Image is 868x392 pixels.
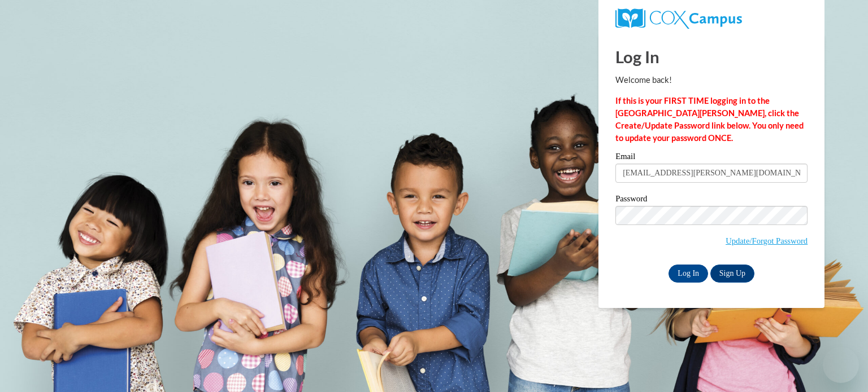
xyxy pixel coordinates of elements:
[615,74,808,86] p: Welcome back!
[615,195,808,206] label: Password
[615,8,808,29] a: COX Campus
[710,265,754,283] a: Sign Up
[615,8,742,29] img: COX Campus
[823,347,859,383] iframe: Button to launch messaging window
[615,152,808,164] label: Email
[615,45,808,68] h1: Log In
[615,96,804,143] strong: If this is your FIRST TIME logging in to the [GEOGRAPHIC_DATA][PERSON_NAME], click the Create/Upd...
[726,236,808,245] a: Update/Forgot Password
[669,265,708,283] input: Log In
